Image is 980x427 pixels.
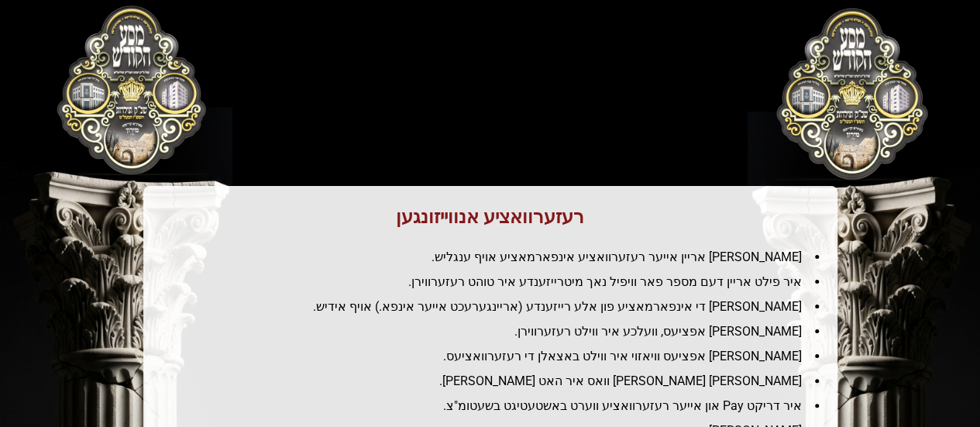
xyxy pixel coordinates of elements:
li: איר דריקט Pay און אייער רעזערוואציע ווערט באשטעטיגט בשעטומ"צ. [174,397,819,415]
li: [PERSON_NAME] אריין אייער רעזערוואציע אינפארמאציע אויף ענגליש. [174,248,819,267]
h1: רעזערוואציע אנווייזונגען [162,205,819,229]
li: [PERSON_NAME] אפציעס, וועלכע איר ווילט רעזערווירן. [174,322,819,341]
li: [PERSON_NAME] [PERSON_NAME] וואס איר האט [PERSON_NAME]. [174,372,819,391]
li: [PERSON_NAME] אפציעס וויאזוי איר ווילט באצאלן די רעזערוואציעס. [174,347,819,366]
li: איר פילט אריין דעם מספר פאר וויפיל נאך מיטרייזענדע איר טוהט רעזערווירן. [174,273,819,291]
li: [PERSON_NAME] די אינפארמאציע פון אלע רייזענדע (אריינגערעכט אייער אינפא.) אויף אידיש. [174,298,819,316]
